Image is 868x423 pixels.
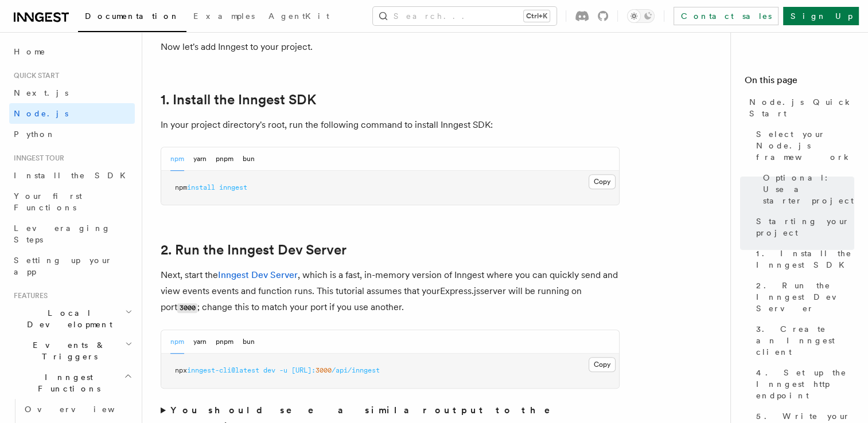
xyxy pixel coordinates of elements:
[783,7,859,25] a: Sign Up
[14,191,82,212] span: Your first Functions
[177,303,197,313] code: 3000
[193,11,255,21] span: Examples
[193,147,207,171] button: yarn
[756,280,854,314] span: 2. Run the Inngest Dev Server
[627,9,655,23] button: Toggle dark mode
[758,167,854,211] a: Optional: Use a starter project
[9,371,124,394] span: Inngest Functions
[674,7,779,25] a: Contact sales
[161,92,316,108] a: 1. Install the Inngest SDK
[9,103,135,124] a: Node.js
[9,83,135,103] a: Next.js
[745,73,854,92] h4: On this page
[9,165,135,186] a: Install the SDK
[14,130,56,139] span: Python
[216,147,233,171] button: pnpm
[756,216,854,238] span: Starting your project
[749,96,854,119] span: Node.js Quick Start
[9,218,135,250] a: Leveraging Steps
[25,405,143,414] span: Overview
[524,10,550,22] kbd: Ctrl+K
[268,11,329,21] span: AgentKit
[589,174,616,189] button: Copy
[161,267,620,316] p: Next, start the , which is a fast, in-memory version of Inngest where you can quickly send and vi...
[161,242,347,258] a: 2. Run the Inngest Dev Server
[9,339,125,362] span: Events & Triggers
[763,172,854,206] span: Optional: Use a starter project
[756,367,854,401] span: 4. Set up the Inngest http endpoint
[20,399,135,420] a: Overview
[373,7,556,25] button: Search...Ctrl+K
[752,275,854,319] a: 2. Run the Inngest Dev Server
[161,117,620,133] p: In your project directory's root, run the following command to install Inngest SDK:
[9,335,135,367] button: Events & Triggers
[756,128,854,163] span: Select your Node.js framework
[14,224,111,244] span: Leveraging Steps
[752,319,854,362] a: 3. Create an Inngest client
[752,124,854,167] a: Select your Node.js framework
[9,124,135,144] a: Python
[589,357,616,372] button: Copy
[175,183,187,191] span: npm
[175,366,187,374] span: npx
[279,366,287,374] span: -u
[262,3,336,31] a: AgentKit
[219,183,247,191] span: inngest
[218,269,298,280] a: Inngest Dev Server
[752,211,854,243] a: Starting your project
[78,3,186,32] a: Documentation
[170,330,184,354] button: npm
[14,256,112,276] span: Setting up your app
[186,3,262,31] a: Examples
[756,248,854,271] span: 1. Install the Inngest SDK
[161,39,620,55] p: Now let's add Inngest to your project.
[14,109,68,118] span: Node.js
[243,330,255,354] button: bun
[9,303,135,335] button: Local Development
[9,367,135,399] button: Inngest Functions
[9,186,135,218] a: Your first Functions
[14,88,68,97] span: Next.js
[14,46,46,57] span: Home
[9,250,135,282] a: Setting up your app
[316,366,332,374] span: 3000
[9,307,125,330] span: Local Development
[9,41,135,62] a: Home
[85,11,180,21] span: Documentation
[263,366,275,374] span: dev
[170,147,184,171] button: npm
[243,147,255,171] button: bun
[752,243,854,275] a: 1. Install the Inngest SDK
[745,92,854,124] a: Node.js Quick Start
[9,71,59,80] span: Quick start
[187,366,259,374] span: inngest-cli@latest
[756,323,854,358] span: 3. Create an Inngest client
[752,362,854,406] a: 4. Set up the Inngest http endpoint
[332,366,380,374] span: /api/inngest
[9,291,48,300] span: Features
[291,366,316,374] span: [URL]:
[193,330,207,354] button: yarn
[14,171,133,180] span: Install the SDK
[187,183,215,191] span: install
[9,154,64,163] span: Inngest tour
[216,330,233,354] button: pnpm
